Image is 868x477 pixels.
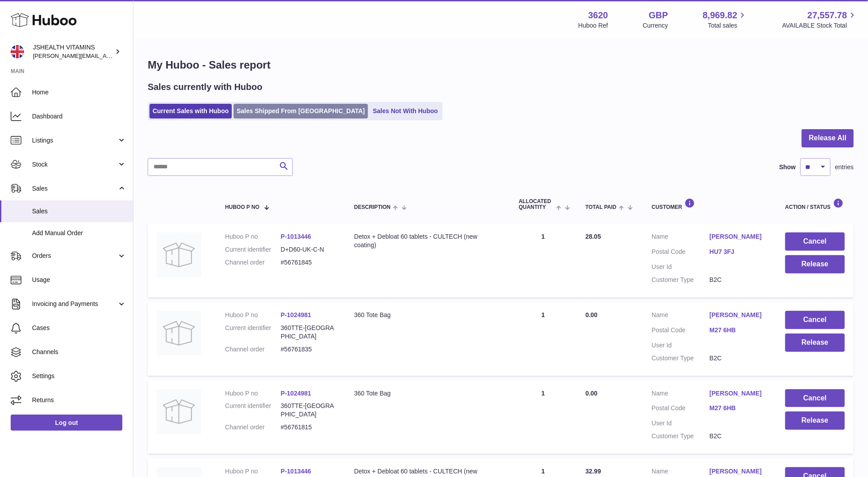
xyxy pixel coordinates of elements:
[281,345,336,354] dd: #56761835
[281,390,311,397] a: P-1024981
[157,389,201,434] img: no-photo.jpg
[588,9,608,21] strong: 3620
[652,311,710,322] dt: Name
[652,389,710,400] dt: Name
[835,163,854,171] span: entries
[281,233,311,240] a: P-1013446
[32,252,117,260] span: Orders
[710,276,767,284] dd: B2C
[225,245,281,254] dt: Current identifier
[782,21,857,30] span: AVAILABLE Stock Total
[710,232,767,241] a: [PERSON_NAME]
[281,311,311,318] a: P-1024981
[652,432,710,440] dt: Customer Type
[33,43,113,60] div: JSHEALTH VITAMINS
[225,423,281,432] dt: Channel order
[225,345,281,354] dt: Channel order
[234,104,368,118] a: Sales Shipped From [GEOGRAPHIC_DATA]
[281,402,336,419] dd: 360TTE-[GEOGRAPHIC_DATA]
[32,136,117,145] span: Listings
[519,199,554,210] span: ALLOCATED Quantity
[32,300,117,308] span: Invoicing and Payments
[225,402,281,419] dt: Current identifier
[785,389,845,408] button: Cancel
[32,160,117,169] span: Stock
[32,229,126,237] span: Add Manual Order
[652,232,710,243] dt: Name
[354,204,391,210] span: Description
[585,311,598,318] span: 0.00
[652,263,710,271] dt: User Id
[148,81,262,93] h2: Sales currently with Huboo
[354,232,501,249] div: Detox + Debloat 60 tablets - CULTECH (new coating)
[33,52,178,59] span: [PERSON_NAME][EMAIL_ADDRESS][DOMAIN_NAME]
[710,248,767,256] a: HU7 3FJ
[649,9,668,21] strong: GBP
[32,207,126,216] span: Sales
[585,468,601,475] span: 32.99
[281,468,311,475] a: P-1013446
[281,245,336,254] dd: D+D60-UK-C-N
[225,467,281,476] dt: Huboo P no
[703,9,738,21] span: 8,969.82
[585,204,617,210] span: Total paid
[779,163,796,171] label: Show
[710,389,767,398] a: [PERSON_NAME]
[652,404,710,415] dt: Postal Code
[157,311,201,355] img: no-photo.jpg
[32,396,126,404] span: Returns
[785,198,845,210] div: Action / Status
[578,21,608,30] div: Huboo Ref
[652,276,710,284] dt: Customer Type
[225,258,281,267] dt: Channel order
[32,348,126,356] span: Channels
[585,390,598,397] span: 0.00
[652,198,767,210] div: Customer
[225,204,259,210] span: Huboo P no
[32,88,126,97] span: Home
[710,404,767,412] a: M27 6HB
[785,232,845,251] button: Cancel
[807,9,847,21] span: 27,557.78
[785,311,845,329] button: Cancel
[652,248,710,258] dt: Postal Code
[703,9,748,30] a: 8,969.82 Total sales
[710,311,767,319] a: [PERSON_NAME]
[785,412,845,430] button: Release
[710,467,767,476] a: [PERSON_NAME]
[782,9,857,30] a: 27,557.78 AVAILABLE Stock Total
[710,432,767,440] dd: B2C
[148,58,854,72] h1: My Huboo - Sales report
[281,258,336,267] dd: #56761845
[710,354,767,363] dd: B2C
[281,324,336,341] dd: 360TTE-[GEOGRAPHIC_DATA]
[11,415,122,431] a: Log out
[708,21,747,30] span: Total sales
[652,354,710,363] dt: Customer Type
[225,311,281,319] dt: Huboo P no
[281,423,336,432] dd: #56761815
[32,276,126,284] span: Usage
[32,184,117,193] span: Sales
[32,372,126,380] span: Settings
[652,341,710,350] dt: User Id
[32,324,126,332] span: Cases
[652,326,710,337] dt: Postal Code
[802,129,854,147] button: Release All
[225,324,281,341] dt: Current identifier
[585,233,601,240] span: 28.05
[785,255,845,273] button: Release
[354,311,501,319] div: 360 Tote Bag
[149,104,232,118] a: Current Sales with Huboo
[370,104,441,118] a: Sales Not With Huboo
[225,232,281,241] dt: Huboo P no
[652,419,710,428] dt: User Id
[510,224,577,298] td: 1
[643,21,668,30] div: Currency
[11,45,24,58] img: francesca@jshealthvitamins.com
[225,389,281,398] dt: Huboo P no
[785,334,845,352] button: Release
[32,112,126,121] span: Dashboard
[510,380,577,454] td: 1
[354,389,501,398] div: 360 Tote Bag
